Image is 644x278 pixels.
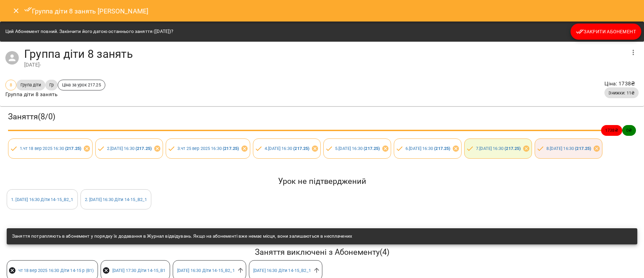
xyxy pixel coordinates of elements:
a: чт 18 вер 2025 16:30 Діти 14-15 р (В1) [18,268,94,273]
span: 0 ₴ [622,127,636,133]
a: 7.[DATE] 16:30 (217.25) [476,146,521,151]
div: Заняття потрапляють в абонемент у порядку їх додавання в Журнал відвідувань. Якщо на абонементі в... [12,230,352,242]
button: Close [8,3,24,19]
div: 3.чт 25 вер 2025 16:30 (217.25) [166,138,250,159]
div: 8.[DATE] 16:30 (217.25) [535,138,602,159]
div: Цей Абонемент повний. Закінчити його датою останнього заняття ([DATE])? [5,26,173,38]
span: Ціна за урок 217.25 [58,82,105,88]
a: 1.чт 18 вер 2025 16:30 (217.25) [20,146,82,151]
a: [DATE] 16:30 Діти 14-15_В2_1 [177,268,235,273]
h4: Группа діти 8 занять [24,47,625,61]
div: 5.[DATE] 16:30 (217.25) [323,138,391,159]
a: [DATE] 17:30 Діти 14-15_В1 [112,268,166,273]
a: 3.чт 25 вер 2025 16:30 (217.25) [177,146,239,151]
a: 2.[DATE] 16:30 (217.25) [107,146,152,151]
b: ( 217.25 ) [364,146,380,151]
p: Ціна : 1738 ₴ [604,80,639,88]
a: 8.[DATE] 16:30 (217.25) [546,146,591,151]
b: ( 217.25 ) [575,146,591,151]
b: ( 217.25 ) [434,146,450,151]
h5: Заняття виключені з Абонементу ( 4 ) [7,247,637,257]
div: 1.чт 18 вер 2025 16:30 (217.25) [8,138,93,159]
div: 2.[DATE] 16:30 (217.25) [95,138,163,159]
button: Закрити Абонемент [571,24,641,40]
span: 8 [6,82,16,88]
b: ( 217.25 ) [223,146,239,151]
h6: Группа діти 8 занять [PERSON_NAME] [24,5,149,16]
a: 1. [DATE] 16:30 Діти 14-15_В2_1 [11,197,73,202]
span: Закрити Абонемент [576,28,636,36]
a: 6.[DATE] 16:30 (217.25) [406,146,450,151]
span: Знижки: 11₴ [604,90,639,96]
a: 5.[DATE] 16:30 (217.25) [335,146,380,151]
span: Група діти [16,82,45,88]
a: [DATE] 16:30 Діти 14-15_В2_1 [253,268,311,273]
div: 6.[DATE] 16:30 (217.25) [394,138,462,159]
div: 7.[DATE] 16:30 (217.25) [464,138,532,159]
h3: Заняття ( 8 / 0 ) [8,112,636,122]
p: Группа діти 8 занять [5,90,105,98]
b: ( 217.25 ) [504,146,521,151]
b: ( 217.25 ) [65,146,81,151]
h5: Урок не підтверджений [7,176,637,187]
a: 2. [DATE] 16:30 Діти 14-15_В2_1 [85,197,147,202]
div: 4.[DATE] 16:30 (217.25) [253,138,321,159]
b: ( 217.25 ) [293,146,309,151]
div: [DATE] - [24,61,625,69]
b: ( 217.25 ) [136,146,152,151]
span: Гр [45,82,58,88]
a: 4.[DATE] 16:30 (217.25) [265,146,309,151]
span: 1738 ₴ [601,127,622,133]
